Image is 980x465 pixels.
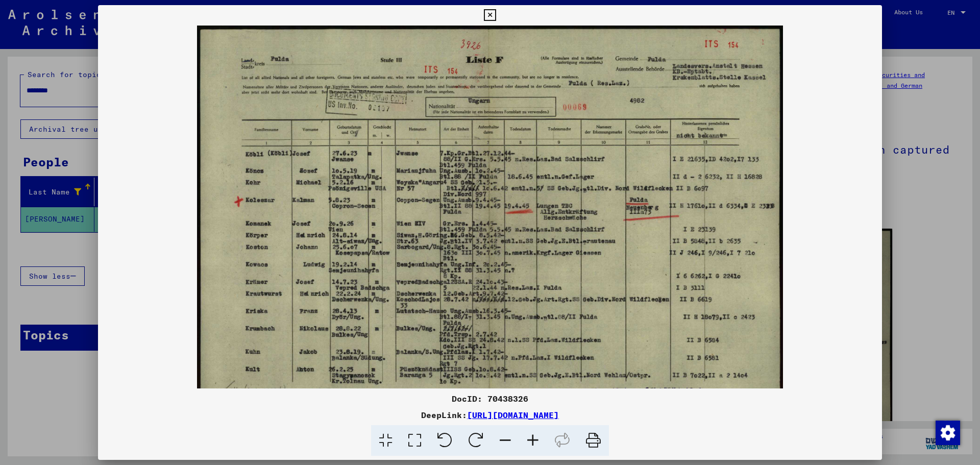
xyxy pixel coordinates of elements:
[935,420,960,445] div: Change consent
[467,410,559,420] a: [URL][DOMAIN_NAME]
[936,421,960,445] img: Change consent
[197,26,782,439] img: 001.jpg
[98,393,882,405] div: DocID: 70438326
[98,409,882,421] div: DeepLink:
